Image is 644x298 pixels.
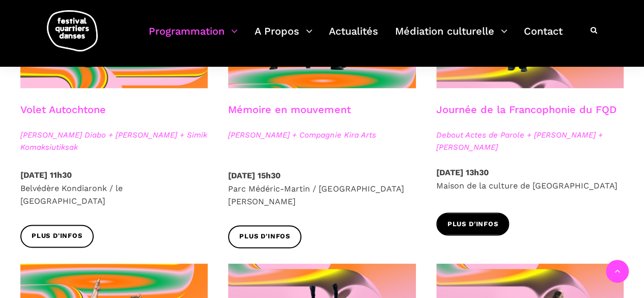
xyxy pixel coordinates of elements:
img: logo-fqd-med [47,10,98,51]
p: Belvédère Kondiaronk / le [GEOGRAPHIC_DATA] [20,169,208,208]
a: Plus d'infos [228,225,301,248]
span: Debout Actes de Parole + [PERSON_NAME] + [PERSON_NAME] [436,129,624,153]
a: A Propos [255,22,313,52]
p: Maison de la culture de [GEOGRAPHIC_DATA] [436,166,624,192]
span: Plus d'infos [32,231,82,241]
a: Journée de la Francophonie du FQD [436,103,617,116]
p: Parc Médéric-Martin / [GEOGRAPHIC_DATA][PERSON_NAME] [228,169,415,208]
span: [PERSON_NAME] Diabo + [PERSON_NAME] + Simik Komaksiutiksak [20,129,208,153]
strong: [DATE] 13h30 [436,168,489,177]
span: Plus d'infos [447,219,498,230]
a: Médiation culturelle [395,22,508,52]
strong: [DATE] 11h30 [20,170,72,180]
a: Actualités [329,22,378,52]
a: Contact [524,22,563,52]
strong: [DATE] 15h30 [228,171,281,180]
a: Programmation [149,22,238,52]
a: Mémoire en mouvement [228,103,350,116]
span: Plus d'infos [239,231,290,242]
a: Plus d'infos [436,212,510,235]
span: [PERSON_NAME] + Compagnie Kira Arts [228,129,415,141]
a: Volet Autochtone [20,103,106,116]
a: Plus d'infos [20,225,94,248]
